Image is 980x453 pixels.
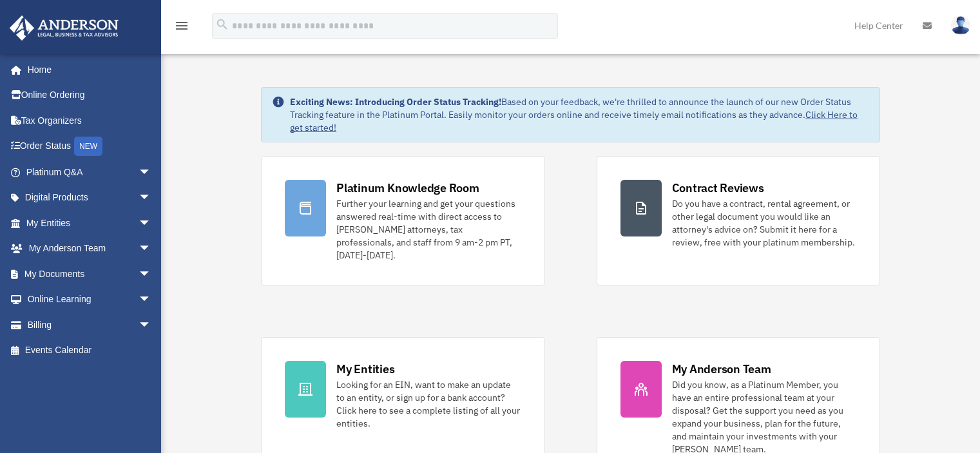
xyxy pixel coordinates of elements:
span: arrow_drop_down [139,236,164,262]
a: menu [174,23,189,34]
a: Contract Reviews Do you have a contract, rental agreement, or other legal document you would like... [597,156,880,285]
a: My Documentsarrow_drop_down [9,261,171,287]
div: Do you have a contract, rental agreement, or other legal document you would like an attorney's ad... [672,197,856,249]
a: Home [9,57,164,82]
a: Events Calendar [9,338,171,363]
img: User Pic [951,16,970,35]
a: Platinum Knowledge Room Further your learning and get your questions answered real-time with dire... [261,156,544,285]
i: menu [174,18,189,34]
div: My Anderson Team [672,361,771,377]
a: My Entitiesarrow_drop_down [9,210,171,236]
div: Platinum Knowledge Room [336,180,479,196]
a: Digital Productsarrow_drop_down [9,185,171,211]
img: Anderson Advisors Platinum Portal [6,15,122,41]
div: My Entities [336,361,394,377]
a: Online Ordering [9,82,171,108]
span: arrow_drop_down [139,261,164,287]
a: My Anderson Teamarrow_drop_down [9,236,171,262]
a: Online Learningarrow_drop_down [9,287,171,313]
div: Based on your feedback, we're thrilled to announce the launch of our new Order Status Tracking fe... [290,95,869,134]
a: Tax Organizers [9,108,171,133]
div: Further your learning and get your questions answered real-time with direct access to [PERSON_NAM... [336,197,521,262]
a: Billingarrow_drop_down [9,312,171,338]
div: NEW [74,137,102,156]
strong: Exciting News: Introducing Order Status Tracking! [290,96,501,108]
a: Click Here to get started! [290,109,858,133]
span: arrow_drop_down [139,287,164,313]
i: search [215,17,229,32]
span: arrow_drop_down [139,159,164,186]
a: Platinum Q&Aarrow_drop_down [9,159,171,185]
div: Contract Reviews [672,180,764,196]
span: arrow_drop_down [139,312,164,338]
div: Looking for an EIN, want to make an update to an entity, or sign up for a bank account? Click her... [336,378,521,430]
span: arrow_drop_down [139,210,164,236]
span: arrow_drop_down [139,185,164,211]
a: Order StatusNEW [9,133,171,160]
